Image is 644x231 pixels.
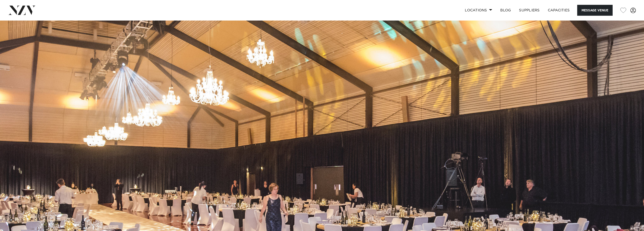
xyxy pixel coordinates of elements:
a: BLOG [496,5,515,16]
button: Message Venue [577,5,613,16]
img: nzv-logo.png [8,6,36,15]
a: SUPPLIERS [515,5,544,16]
a: Locations [461,5,496,16]
a: Capacities [544,5,574,16]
